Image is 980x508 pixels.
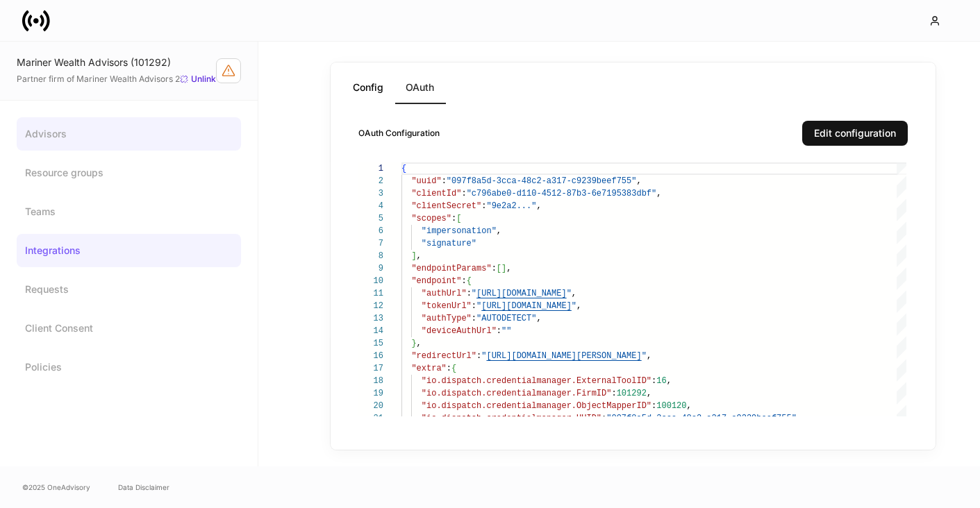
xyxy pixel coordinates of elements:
[358,312,383,325] div: 13
[411,201,481,211] span: "clientSecret"
[472,289,476,298] span: "
[611,389,616,398] span: :
[476,289,567,298] span: [URL][DOMAIN_NAME]
[667,376,672,386] span: ,
[17,195,241,228] a: Teams
[447,364,451,373] span: :
[422,301,472,311] span: "tokenUrl"
[606,414,797,423] span: "097f8a5d-3cca-48c2-a317-c9239beef755"
[411,189,461,198] span: "clientId"
[358,200,383,212] div: 4
[180,72,216,86] button: Unlink
[802,121,908,146] button: Edit configuration
[656,401,686,411] span: 100120
[411,364,446,373] span: "extra"
[422,289,467,298] span: "authUrl"
[647,389,651,398] span: ,
[417,339,422,348] span: ,
[411,214,451,223] span: "scopes"
[497,326,501,336] span: :
[461,189,466,198] span: :
[461,276,466,286] span: :
[651,401,656,411] span: :
[17,312,241,345] a: Client Consent
[358,187,383,200] div: 3
[642,351,647,361] span: "
[506,264,511,273] span: ,
[358,337,383,350] div: 15
[401,164,406,173] span: {
[476,301,481,311] span: "
[358,362,383,375] div: 17
[216,58,241,83] button: Firm configuration warnings
[358,175,383,187] div: 2
[17,117,241,151] a: Advisors
[358,250,383,262] div: 8
[601,414,606,423] span: :
[411,251,416,261] span: ]
[536,314,541,323] span: ,
[442,176,447,186] span: :
[358,225,383,237] div: 6
[22,482,90,493] span: © 2025 OneAdvisory
[358,237,383,250] div: 7
[358,162,383,175] div: 1
[417,251,422,261] span: ,
[501,326,511,336] span: ""
[797,414,802,423] span: ,
[422,314,472,323] span: "authType"
[572,301,576,311] span: "
[358,275,383,287] div: 10
[497,226,501,236] span: ,
[17,273,241,306] a: Requests
[422,401,651,411] span: "io.dispatch.credentialmanager.ObjectMapperID"
[358,400,383,412] div: 20
[576,301,581,311] span: ,
[17,56,216,69] div: Mariner Wealth Advisors (101292)
[656,189,661,198] span: ,
[486,201,536,211] span: "9e2a2..."
[358,387,383,400] div: 19
[422,326,497,336] span: "deviceAuthUrl"
[492,264,497,273] span: :
[411,264,491,273] span: "endpointParams"
[422,414,601,423] span: "io.dispatch.credentialmanager.UUID"
[656,376,666,386] span: 16
[17,350,241,384] a: Policies
[536,201,541,211] span: ,
[486,351,641,361] span: [URL][DOMAIN_NAME][PERSON_NAME]
[17,74,180,85] span: Partner firm of
[481,301,572,311] span: [URL][DOMAIN_NAME]
[467,189,657,198] span: "c796abe0-d110-4512-87b3-6e7195383dbf"
[422,389,612,398] span: "io.dispatch.credentialmanager.FirmID"
[358,300,383,312] div: 12
[501,264,506,273] span: ]
[467,289,472,298] span: :
[358,325,383,337] div: 14
[422,376,651,386] span: "io.dispatch.credentialmanager.ExternalToolID"
[76,74,180,84] a: Mariner Wealth Advisors 2
[17,156,241,189] a: Resource groups
[481,351,486,361] span: "
[472,301,476,311] span: :
[497,264,501,273] span: [
[447,176,637,186] span: "097f8a5d-3cca-48c2-a317-c9239beef755"
[472,314,476,323] span: :
[636,176,641,186] span: ,
[118,482,169,493] a: Data Disclaimer
[422,226,497,236] span: "impersonation"
[358,212,383,225] div: 5
[814,126,896,140] div: Edit configuration
[651,376,656,386] span: :
[467,276,472,286] span: {
[411,351,476,361] span: "redirectUrl"
[411,276,461,286] span: "endpoint"
[342,71,395,104] button: Config
[476,314,536,323] span: "AUTODETECT"
[411,339,416,348] span: }
[358,375,383,387] div: 18
[687,401,692,411] span: ,
[422,239,476,248] span: "signature"
[476,351,481,361] span: :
